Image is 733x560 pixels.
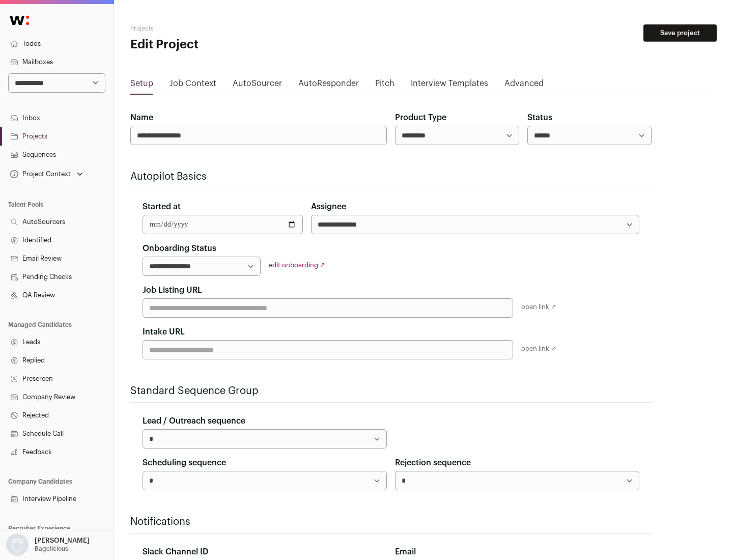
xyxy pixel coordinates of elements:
[130,77,153,94] a: Setup
[527,111,552,124] label: Status
[130,384,652,398] h2: Standard Sequence Group
[504,77,544,94] a: Advanced
[298,77,359,94] a: AutoResponder
[143,326,185,338] label: Intake URL
[411,77,488,94] a: Interview Templates
[8,170,71,178] div: Project Context
[143,546,208,558] label: Slack Channel ID
[143,201,181,213] label: Started at
[6,534,29,556] img: nopic.png
[143,415,245,427] label: Lead / Outreach sequence
[143,457,226,469] label: Scheduling sequence
[8,167,85,181] button: Open dropdown
[311,201,346,213] label: Assignee
[4,10,35,31] img: Wellfound
[4,534,92,556] button: Open dropdown
[130,37,326,53] h1: Edit Project
[375,77,394,94] a: Pitch
[170,77,216,94] a: Job Context
[233,77,282,94] a: AutoSourcer
[395,457,471,469] label: Rejection sequence
[130,515,652,529] h2: Notifications
[130,24,326,33] h2: Projects
[130,170,652,184] h2: Autopilot Basics
[143,242,216,255] label: Onboarding Status
[35,545,68,553] p: Bagelicious
[143,284,202,296] label: Job Listing URL
[643,24,717,42] button: Save project
[35,537,90,545] p: [PERSON_NAME]
[395,546,639,558] div: Email
[395,111,446,124] label: Product Type
[130,111,153,124] label: Name
[269,262,325,268] a: edit onboarding ↗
